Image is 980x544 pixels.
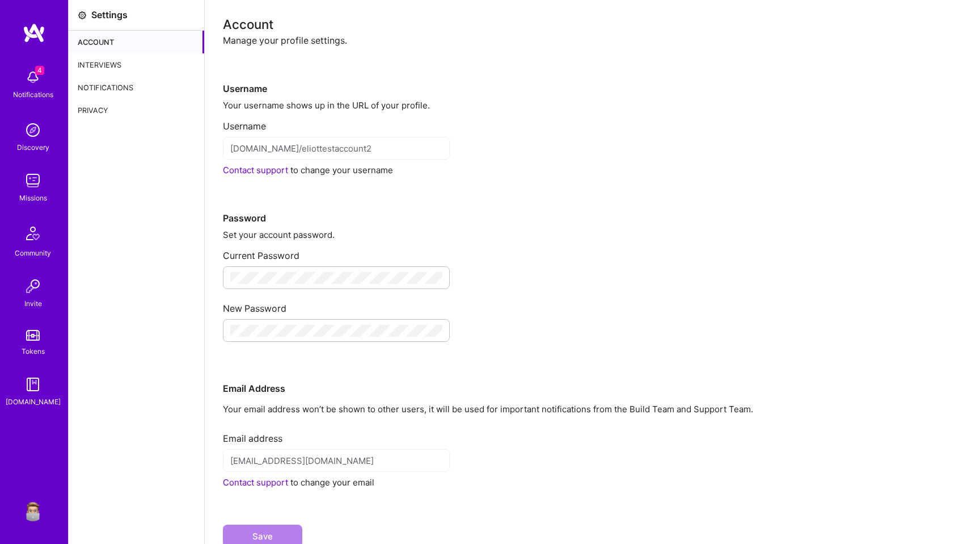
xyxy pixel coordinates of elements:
div: Email Address [223,346,962,395]
div: Notifications [13,89,53,101]
div: Invite [24,298,42,309]
div: Settings [91,9,128,21]
div: New Password [223,294,962,315]
a: User Avatar [19,499,47,521]
div: Account [223,18,962,30]
div: Community [15,247,51,259]
div: Discovery [17,141,49,153]
span: 4 [35,66,44,75]
p: Your email address won’t be shown to other users, it will be used for important notifications fro... [223,403,962,415]
div: to change your username [223,164,962,176]
img: bell [22,66,44,89]
div: Missions [19,192,47,204]
div: Tokens [22,345,45,357]
div: Set your account password. [223,229,962,241]
img: tokens [26,330,40,341]
img: logo [23,23,45,43]
img: User Avatar [22,499,44,521]
img: Invite [22,275,44,298]
div: Interviews [69,53,204,76]
div: Username [223,111,962,132]
div: [DOMAIN_NAME] [6,396,61,408]
div: Privacy [69,99,204,122]
div: Password [223,176,962,224]
img: discovery [22,119,44,141]
div: Account [69,31,204,53]
img: guide book [22,373,44,396]
div: Notifications [69,76,204,99]
div: Username [223,47,962,95]
div: Manage your profile settings. [223,35,962,47]
img: Community [19,220,47,247]
div: to change your email [223,476,962,488]
div: Email address [223,424,962,445]
img: teamwork [22,169,44,192]
a: Contact support [223,477,288,488]
a: Contact support [223,165,288,175]
i: icon Settings [78,11,87,20]
div: Your username shows up in the URL of your profile. [223,99,962,111]
div: Current Password [223,241,962,262]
